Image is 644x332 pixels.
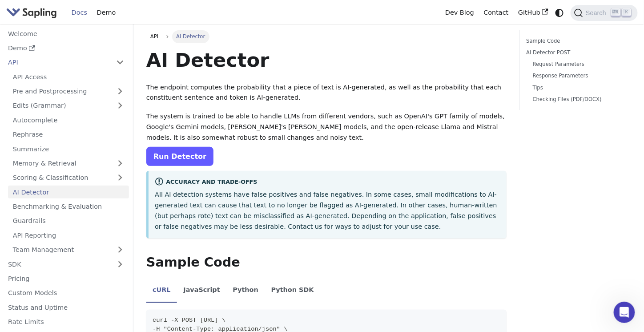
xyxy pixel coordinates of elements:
[3,287,129,300] a: Custom Models
[8,70,129,83] a: API Access
[146,82,507,104] p: The endpoint computes the probability that a piece of text is AI-generated, as well as the probab...
[8,243,129,256] a: Team Management
[92,6,121,20] a: Demo
[8,171,129,184] a: Scoring & Classification
[8,229,129,242] a: API Reporting
[622,8,631,16] kbd: K
[146,279,177,304] li: cURL
[265,279,320,304] li: Python SDK
[146,30,507,43] nav: Breadcrumbs
[6,6,60,19] a: Sapling.ai
[8,200,129,213] a: Benchmarking & Evaluation
[479,6,514,20] a: Contact
[177,279,226,304] li: JavaScript
[146,48,507,72] h1: AI Detector
[3,56,111,69] a: API
[111,56,129,69] button: Collapse sidebar category 'API'
[533,95,625,104] a: Checking Files (PDF/DOCX)
[153,317,225,324] span: curl -X POST [URL] \
[553,6,566,19] button: Switch between dark and light mode (currently system mode)
[533,84,625,92] a: Tips
[146,30,163,43] a: API
[583,9,612,16] span: Search
[172,30,209,43] span: AI Detector
[3,316,129,328] a: Rate Limits
[533,60,625,69] a: Request Parameters
[111,258,129,271] button: Expand sidebar category 'SDK'
[3,42,129,55] a: Demo
[8,99,129,112] a: Edits (Grammar)
[8,85,129,98] a: Pre and Postprocessing
[3,258,111,271] a: SDK
[226,279,265,304] li: Python
[8,186,129,198] a: AI Detector
[3,27,129,40] a: Welcome
[146,111,507,143] p: The system is trained to be able to handle LLMs from different vendors, such as OpenAI's GPT fami...
[146,147,213,166] a: Run Detector
[513,6,553,20] a: GitHub
[8,128,129,141] a: Rephrase
[8,113,129,126] a: Autocomplete
[150,33,158,40] span: API
[3,301,129,314] a: Status and Uptime
[3,272,129,285] a: Pricing
[527,49,628,57] a: AI Detector POST
[155,190,500,232] p: All AI detection systems have false positives and false negatives. In some cases, small modificat...
[6,6,57,19] img: Sapling.ai
[8,215,129,227] a: Guardrails
[614,302,635,323] iframe: Intercom live chat
[155,177,500,188] div: Accuracy and Trade-offs
[8,157,129,170] a: Memory & Retrieval
[527,37,628,45] a: Sample Code
[67,6,92,20] a: Docs
[146,255,507,271] h2: Sample Code
[440,6,479,20] a: Dev Blog
[571,5,637,21] button: Search (Ctrl+K)
[8,142,129,155] a: Summarize
[533,72,625,80] a: Response Parameters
